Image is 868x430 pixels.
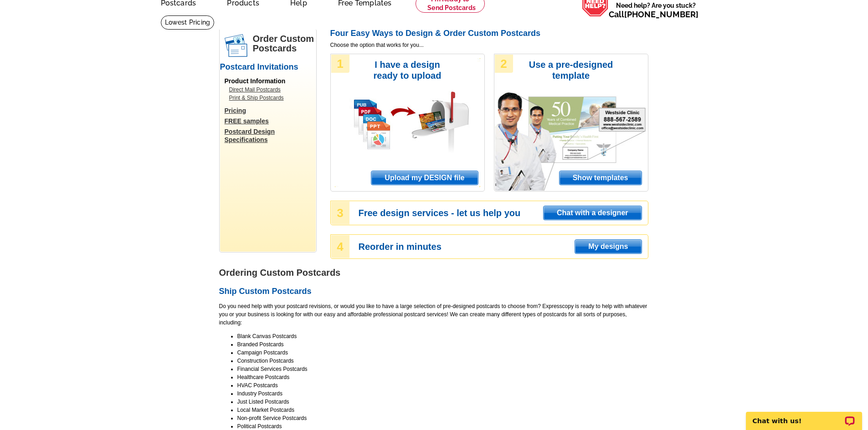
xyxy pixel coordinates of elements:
span: Chat with a designer [544,206,641,220]
span: My designs [575,240,641,253]
h2: Ship Custom Postcards [219,287,648,297]
h2: Postcard Invitations [220,62,316,72]
span: Choose the option that works for you... [330,41,648,49]
li: Blank Canvas Postcards [237,332,648,340]
li: Just Listed Postcards [237,398,648,406]
iframe: LiveChat chat widget [740,401,868,430]
li: Campaign Postcards [237,349,648,357]
div: 3 [331,202,349,224]
h3: Reorder in minutes [359,243,647,251]
h2: Four Easy Ways to Design & Order Custom Postcards [330,29,648,39]
a: [PHONE_NUMBER] [624,10,699,19]
p: Do you need help with your postcard revisions, or would you like to have a large selection of pre... [219,302,648,327]
a: Show templates [559,171,642,185]
span: Product Information [225,77,286,85]
div: 4 [331,235,349,258]
li: Industry Postcards [237,390,648,398]
a: FREE samples [225,117,316,125]
img: postcards.png [225,34,247,57]
li: Healthcare Postcards [237,373,648,381]
h3: Free design services - let us help you [359,209,647,217]
li: Non-profit Service Postcards [237,414,648,422]
span: Show templates [560,171,642,185]
li: Financial Services Postcards [237,365,648,373]
h3: Use a pre-designed template [524,59,618,81]
a: Print & Ship Postcards [229,94,311,102]
a: Pricing [225,106,316,115]
li: Construction Postcards [237,357,648,365]
strong: Ordering Custom Postcards [219,268,341,278]
h1: Order Custom Postcards [253,34,316,53]
div: 1 [331,55,349,73]
li: HVAC Postcards [237,381,648,390]
a: My designs [575,239,642,254]
span: Upload my DESIGN file [371,171,478,185]
span: Need help? Are you stuck? [609,1,703,19]
div: 2 [495,55,513,73]
a: Upload my DESIGN file [371,171,478,185]
span: Call [609,10,699,19]
a: Postcard Design Specifications [225,127,316,144]
h3: I have a design ready to upload [361,59,454,81]
a: Chat with a designer [543,206,642,220]
li: Local Market Postcards [237,406,648,414]
li: Branded Postcards [237,340,648,349]
a: Direct Mail Postcards [229,86,311,94]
